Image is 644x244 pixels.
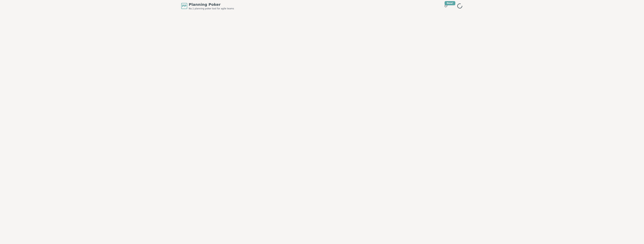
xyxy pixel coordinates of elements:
button: New! [443,3,449,9]
div: New! [445,1,455,5]
span: No.1 planning poker tool for agile teams [189,7,234,10]
span: Planning Poker [189,2,234,7]
a: PPPlanning PokerNo.1 planning poker tool for agile teams [181,2,234,10]
span: PP [182,4,186,8]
